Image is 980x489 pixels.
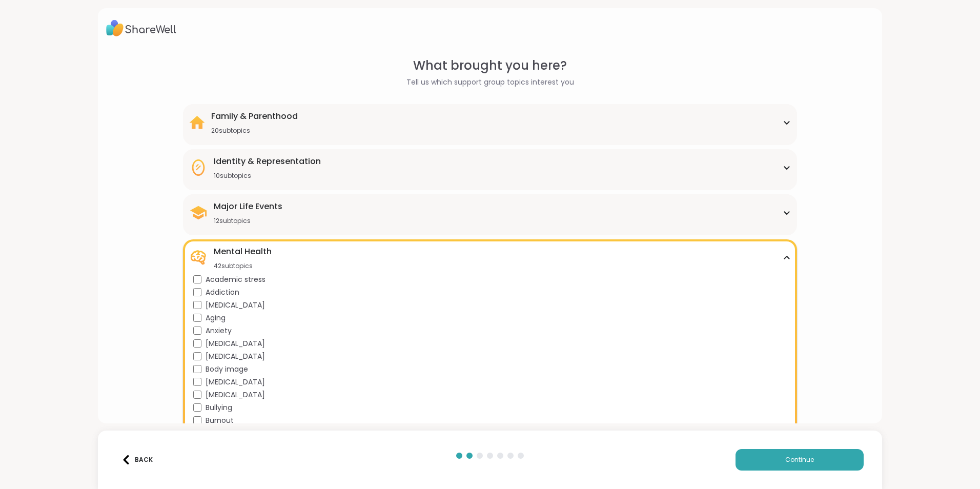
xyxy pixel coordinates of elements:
button: Back [116,449,157,471]
span: [MEDICAL_DATA] [206,300,265,311]
img: ShareWell Logo [106,16,176,40]
span: [MEDICAL_DATA] [206,351,265,362]
div: 12 subtopics [214,217,282,225]
div: Mental Health [214,246,272,258]
div: 10 subtopics [214,172,321,180]
span: Academic stress [206,274,266,285]
div: 20 subtopics [211,127,298,135]
div: 42 subtopics [214,262,272,270]
span: Burnout [206,415,234,426]
div: Identity & Representation [214,155,321,168]
div: Back [121,455,153,464]
span: Tell us which support group topics interest you [406,77,574,88]
div: Major Life Events [214,200,282,213]
span: Bullying [206,402,232,413]
span: Continue [785,455,814,464]
button: Continue [736,449,864,471]
span: Aging [206,313,226,323]
span: Anxiety [206,325,232,336]
span: Addiction [206,287,239,298]
span: [MEDICAL_DATA] [206,390,265,400]
span: Body image [206,364,248,375]
span: [MEDICAL_DATA] [206,377,265,388]
span: What brought you here? [413,56,567,75]
div: Family & Parenthood [211,110,298,123]
span: [MEDICAL_DATA] [206,338,265,349]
